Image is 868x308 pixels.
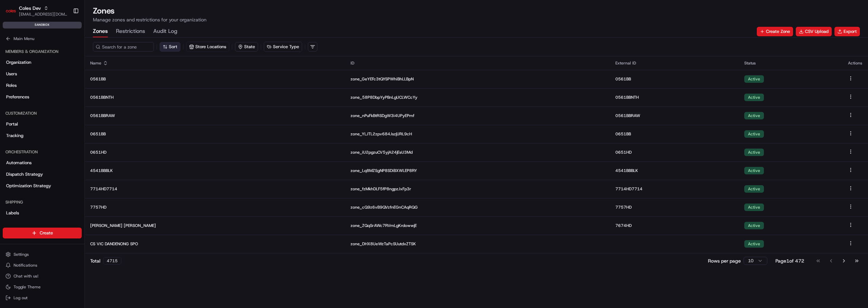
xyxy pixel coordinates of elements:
p: zone_ZQqSrAWc7RVmLgKrdowwjE [351,223,605,228]
h1: Zones [93,5,860,16]
span: Main Menu [14,36,34,41]
p: 0651BB [615,131,733,137]
div: Actions [848,60,863,66]
p: 0651BB [90,131,340,137]
a: Dispatch Strategy [3,169,82,180]
button: Restrictions [116,26,145,37]
span: Notifications [14,263,37,268]
div: Shipping [3,197,82,208]
a: Preferences [3,92,82,102]
span: Settings [14,252,29,257]
p: 0561BBRAW [615,113,733,118]
button: Sort [160,42,180,52]
button: CSV Upload [796,27,832,36]
button: Service Type [264,42,302,52]
a: Portal [3,119,82,130]
div: Active [744,204,764,211]
div: Active [744,75,764,83]
span: Automations [6,160,32,166]
button: Coles Dev [19,5,41,12]
a: Optimization Strategy [3,180,82,191]
p: 7714HD7714 [615,186,733,192]
span: Tracking [6,133,23,139]
a: Labels [3,208,82,218]
p: 0561BBNTH [615,95,733,100]
button: Settings [3,250,82,259]
a: Tracking [3,130,82,141]
input: Clear [18,44,112,51]
img: Nash [7,7,20,20]
p: zone_iU2pgzuCV5yjA24jEsU3Md [351,150,605,155]
p: 0561BBNTH [90,95,340,100]
div: Orchestration [3,147,82,157]
button: Start new chat [115,67,123,75]
p: zone_nPuFkBtRSDgW3i4UPyEPmf [351,113,605,118]
img: Coles Dev [5,5,16,16]
p: 7714HD7714 [90,186,340,192]
span: Portal [6,121,18,127]
button: Notifications [3,261,82,270]
span: Chat with us! [14,273,38,279]
div: External ID [615,60,733,66]
input: Search for a zone [93,42,154,52]
span: Labels [6,210,19,216]
a: Automations [3,157,82,168]
span: Roles [6,82,17,89]
button: Audit Log [153,26,177,37]
button: State [235,42,258,52]
a: 📗Knowledge Base [4,96,55,108]
div: 4715 [103,257,121,265]
span: API Documentation [64,98,109,105]
span: Create [40,230,53,236]
button: Coles DevColes Dev[EMAIL_ADDRESS][DOMAIN_NAME] [3,3,70,19]
div: Name [90,60,340,66]
span: Organization [6,59,31,65]
p: zone_Lq8MZSgNP8SDiBXWLEP8RY [351,168,605,173]
p: zone_58P8DbpYyPBnLgUCLWCcYy [351,95,605,100]
div: ID [351,60,605,66]
p: 7757HD [90,205,340,210]
a: Users [3,69,82,79]
div: We're available if you need us! [23,72,86,77]
p: Rows per page [708,257,741,264]
div: 💻 [57,99,63,104]
div: Customization [3,108,82,119]
p: 7757HD [615,205,733,210]
span: Dispatch Strategy [6,171,43,177]
p: 0651HD [615,150,733,155]
div: sandbox [3,22,82,28]
p: Manage zones and restrictions for your organization [93,16,860,23]
a: Powered byPylon [48,115,82,120]
p: zone_YLJTL2zpv684JszjURL9cH [351,131,605,137]
button: Store Locations [186,42,229,52]
button: Log out [3,293,82,303]
p: [PERSON_NAME] [PERSON_NAME] [90,223,340,228]
img: 1736555255976-a54dd68f-1ca7-489b-9aae-adbdc363a1c4 [7,65,19,77]
button: [EMAIL_ADDRESS][DOMAIN_NAME] [19,12,67,17]
div: Active [744,112,764,119]
button: Store Locations [186,42,229,52]
p: 0561BB [615,76,733,82]
div: Active [744,185,764,193]
button: Export [834,27,860,36]
div: Page 1 of 472 [775,257,804,264]
p: zone_GeYEFc3tQYSPWhiBhLLBpN [351,76,605,82]
p: 0561BBRAW [90,113,340,118]
div: Active [744,149,764,156]
a: Organization [3,57,82,68]
p: CS VIC DANDENONG SPO [90,241,340,247]
div: 📗 [7,99,12,104]
button: Chat with us! [3,271,82,281]
div: Start new chat [23,65,111,72]
p: zone_DHX8UeWzTaPcSUutdxZTSK [351,241,605,247]
button: Create [3,228,82,238]
span: Preferences [6,94,29,100]
div: Active [744,167,764,174]
button: Main Menu [3,34,82,43]
a: 💻API Documentation [55,96,112,108]
span: Knowledge Base [14,98,52,105]
button: Toggle Theme [3,282,82,292]
span: Log out [14,295,27,301]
